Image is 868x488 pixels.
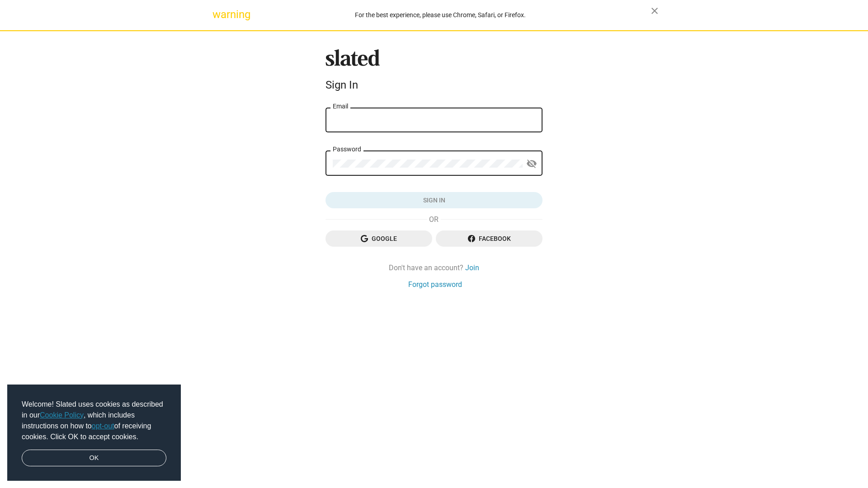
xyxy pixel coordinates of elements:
div: Don't have an account? [325,263,542,272]
span: Facebook [443,230,535,247]
mat-icon: visibility_off [526,157,537,171]
sl-branding: Sign In [325,49,542,95]
a: opt-out [92,422,114,430]
span: Welcome! Slated uses cookies as described in our , which includes instructions on how to of recei... [22,399,166,442]
mat-icon: warning [212,9,223,20]
button: Show password [523,155,541,173]
button: Facebook [436,230,542,247]
button: Google [325,230,432,247]
a: Forgot password [408,280,462,289]
div: For the best experience, please use Chrome, Safari, or Firefox. [230,9,651,21]
mat-icon: close [649,5,660,16]
a: dismiss cookie message [22,450,166,467]
span: Google [333,230,425,247]
a: Join [465,263,479,272]
a: Cookie Policy [40,411,84,419]
div: Sign In [325,79,542,91]
div: cookieconsent [7,385,181,481]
